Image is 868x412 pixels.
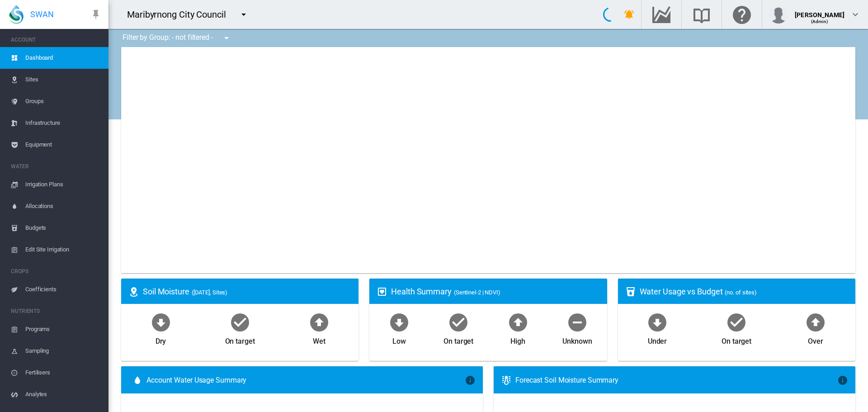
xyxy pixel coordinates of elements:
[11,33,101,47] span: ACCOUNT
[308,311,330,333] md-icon: icon-arrow-up-bold-circle
[235,5,253,24] button: icon-menu-down
[25,90,101,112] span: Groups
[221,33,232,43] md-icon: icon-menu-down
[722,333,751,346] div: On target
[9,5,24,24] img: SWAN-Landscape-Logo-Colour-drop.png
[229,311,251,333] md-icon: icon-checkbox-marked-circle
[25,384,101,405] span: Analytes
[388,311,410,333] md-icon: icon-arrow-down-bold-circle
[313,333,325,346] div: Wet
[515,375,837,385] div: Forecast Soil Moisture Summary
[625,286,636,297] md-icon: icon-cup-water
[805,311,826,333] md-icon: icon-arrow-up-bold-circle
[377,286,387,297] md-icon: icon-heart-box-outline
[731,9,753,20] md-icon: Click here for help
[465,375,476,386] md-icon: icon-information
[646,311,668,333] md-icon: icon-arrow-down-bold-circle
[132,375,143,386] md-icon: icon-water
[90,9,101,20] md-icon: icon-pin
[837,375,848,386] md-icon: icon-information
[566,311,588,333] md-icon: icon-minus-circle
[116,29,238,47] div: Filter by Group: - not filtered -
[217,29,236,47] button: icon-menu-down
[725,289,757,296] span: (no. of sites)
[640,286,848,297] div: Water Usage vs Budget
[651,9,672,20] md-icon: Go to the Data Hub
[507,311,529,333] md-icon: icon-arrow-up-bold-circle
[562,333,592,346] div: Unknown
[795,7,844,16] div: [PERSON_NAME]
[25,195,101,217] span: Allocations
[648,333,667,346] div: Under
[620,5,638,24] button: icon-bell-ring
[25,69,101,90] span: Sites
[146,375,465,385] span: Account Water Usage Summary
[128,286,139,297] md-icon: icon-map-marker-radius
[25,340,101,362] span: Sampling
[143,286,351,297] div: Soil Moisture
[808,333,823,346] div: Over
[726,311,747,333] md-icon: icon-checkbox-marked-circle
[150,311,172,333] md-icon: icon-arrow-down-bold-circle
[391,286,599,297] div: Health Summary
[624,9,635,20] md-icon: icon-bell-ring
[238,9,249,20] md-icon: icon-menu-down
[25,279,101,300] span: Coefficients
[811,19,829,24] span: (Admin)
[192,289,228,296] span: ([DATE], Sites)
[769,5,788,24] img: profile.jpg
[25,318,101,340] span: Programs
[448,311,469,333] md-icon: icon-checkbox-marked-circle
[501,375,512,386] md-icon: icon-thermometer-lines
[25,112,101,134] span: Infrastructure
[454,289,500,296] span: (Sentinel-2 | NDVI)
[25,239,101,260] span: Edit Site Irrigation
[25,134,101,156] span: Equipment
[225,333,255,346] div: On target
[11,304,101,318] span: NUTRIENTS
[11,159,101,174] span: WATER
[11,264,101,279] span: CROPS
[25,217,101,239] span: Budgets
[127,8,234,21] div: Maribyrnong City Council
[691,9,712,20] md-icon: Search the knowledge base
[443,333,473,346] div: On target
[156,333,166,346] div: Dry
[25,174,101,195] span: Irrigation Plans
[30,9,54,20] span: SWAN
[25,47,101,69] span: Dashboard
[510,333,525,346] div: High
[392,333,406,346] div: Low
[850,9,861,20] md-icon: icon-chevron-down
[25,362,101,384] span: Fertilisers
